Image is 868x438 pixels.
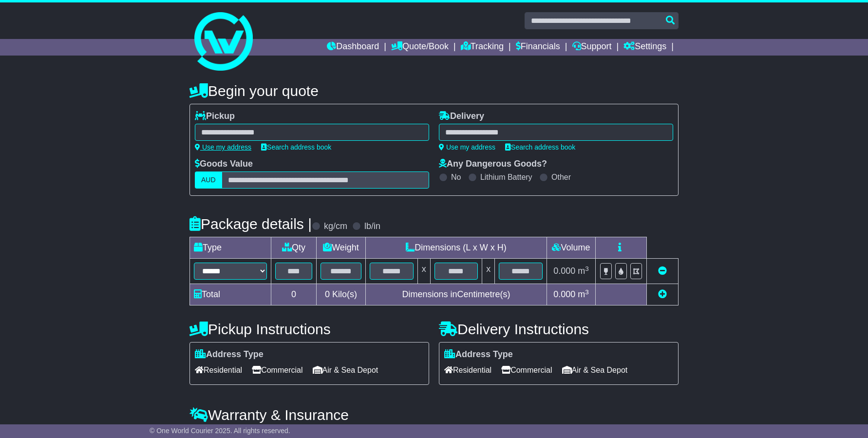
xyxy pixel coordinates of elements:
[547,237,595,259] td: Volume
[252,362,302,378] span: Commercial
[516,39,560,56] a: Financials
[325,289,330,299] span: 0
[623,39,666,56] a: Settings
[327,39,379,56] a: Dashboard
[562,362,628,378] span: Air & Sea Depot
[551,172,571,182] label: Other
[578,289,589,299] span: m
[195,159,253,170] label: Goods Value
[271,237,317,259] td: Qty
[189,407,679,423] h4: Warranty & Insurance
[190,284,271,305] td: Total
[195,171,222,189] label: AUD
[313,362,378,378] span: Air & Sea Depot
[585,265,589,272] sup: 3
[317,237,366,259] td: Weight
[324,221,347,232] label: kg/cm
[451,172,461,182] label: No
[439,111,484,122] label: Delivery
[501,362,552,378] span: Commercial
[553,266,575,276] span: 0.000
[439,159,547,170] label: Any Dangerous Goods?
[391,39,449,56] a: Quote/Book
[480,172,532,182] label: Lithium Battery
[195,349,264,360] label: Address Type
[482,259,495,284] td: x
[189,83,679,99] h4: Begin your quote
[553,289,575,299] span: 0.000
[439,143,495,151] a: Use my address
[578,266,589,276] span: m
[439,321,679,337] h4: Delivery Instructions
[195,362,242,378] span: Residential
[261,143,331,151] a: Search address book
[195,111,235,122] label: Pickup
[365,237,547,259] td: Dimensions (L x W x H)
[572,39,612,56] a: Support
[585,288,589,296] sup: 3
[189,216,312,232] h4: Package details |
[417,259,430,284] td: x
[190,237,271,259] td: Type
[365,284,547,305] td: Dimensions in Centimetre(s)
[195,143,251,151] a: Use my address
[271,284,317,305] td: 0
[150,427,290,435] span: © One World Courier 2025. All rights reserved.
[461,39,504,56] a: Tracking
[505,143,575,151] a: Search address book
[317,284,366,305] td: Kilo(s)
[189,321,429,337] h4: Pickup Instructions
[444,349,513,360] label: Address Type
[658,289,667,299] a: Add new item
[658,266,667,276] a: Remove this item
[364,221,380,232] label: lb/in
[444,362,491,378] span: Residential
